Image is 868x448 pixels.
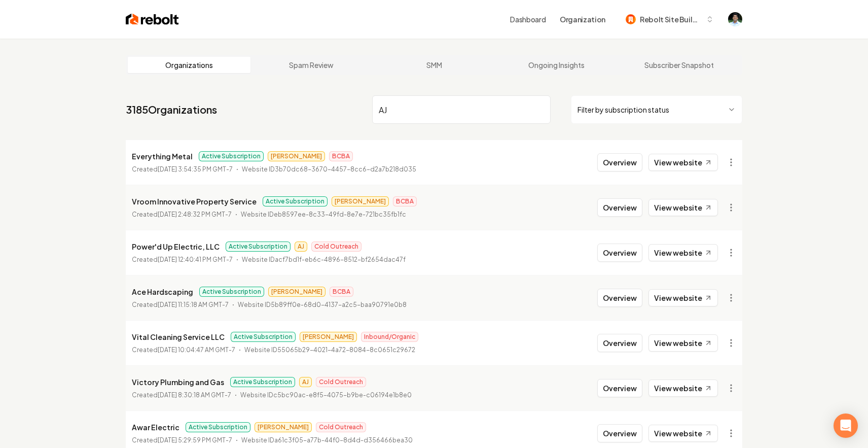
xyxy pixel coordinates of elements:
span: Active Subscription [199,287,264,297]
span: [PERSON_NAME] [268,287,325,297]
time: [DATE] 10:04:47 AM GMT-7 [158,346,235,354]
a: Spam Review [250,57,373,73]
time: [DATE] 3:54:35 PM GMT-7 [158,165,233,173]
div: Open Intercom Messenger [834,413,858,438]
span: [PERSON_NAME] [300,332,357,342]
p: Awar Electric [132,421,179,433]
p: Vital Cleaning Service LLC [132,331,225,343]
p: Created [132,164,233,175]
button: Overview [597,153,642,171]
span: Cold Outreach [316,422,366,432]
span: AJ [299,377,312,387]
a: View website [648,334,718,352]
p: Power'd Up Electric, LLC [132,240,220,253]
time: [DATE] 8:30:18 AM GMT-7 [158,391,231,399]
img: Rebolt Logo [126,12,179,26]
a: 3185Organizations [126,102,217,117]
p: Everything Metal [132,150,193,162]
img: Arwin Rahmatpanah [728,12,742,26]
span: Active Subscription [226,242,291,252]
p: Created [132,210,232,220]
span: Inbound/Organic [361,332,418,342]
span: [PERSON_NAME] [255,422,312,432]
span: [PERSON_NAME] [332,196,389,206]
time: [DATE] 5:29:59 PM GMT-7 [158,436,232,444]
p: Created [132,345,235,355]
p: Created [132,390,231,400]
p: Website ID 3b70dc68-3670-4457-8cc6-d2a7b218d035 [242,164,416,175]
a: Dashboard [510,14,546,24]
p: Website ID a61c3f05-a77b-44f0-8d4d-d356466bea30 [241,435,413,445]
button: Overview [597,424,642,442]
button: Overview [597,379,642,397]
button: Overview [597,198,642,217]
span: Active Subscription [186,422,250,432]
span: BCBA [330,287,353,297]
span: Active Subscription [230,377,295,387]
span: Cold Outreach [311,242,361,252]
span: BCBA [393,196,417,206]
time: [DATE] 11:15:18 AM GMT-7 [158,301,229,308]
p: Website ID eb8597ee-8c33-49fd-8e7e-721bc35fb1fc [241,210,406,220]
p: Website ID acf7bd1f-eb6c-4896-8512-bf2654dac47f [242,255,406,265]
p: Victory Plumbing and Gas [132,376,224,388]
img: Rebolt Site Builder [626,14,636,24]
p: Website ID c5bc90ac-e8f5-4075-b9be-c06194e1b8e0 [240,390,412,400]
span: Active Subscription [263,196,328,206]
a: View website [648,244,718,261]
p: Ace Hardscaping [132,286,193,298]
p: Created [132,435,232,445]
p: Created [132,255,233,265]
span: Cold Outreach [316,377,366,387]
span: Rebolt Site Builder [640,14,702,25]
a: View website [648,199,718,216]
span: Active Subscription [231,332,296,342]
a: View website [648,425,718,442]
p: Website ID 55065b29-4021-4a72-8084-8c0651c29672 [244,345,415,355]
span: [PERSON_NAME] [268,151,325,161]
a: View website [648,289,718,306]
button: Open user button [728,12,742,26]
span: BCBA [329,151,353,161]
button: Organization [554,10,611,28]
button: Overview [597,244,642,262]
button: Overview [597,289,642,307]
p: Website ID 5b89ff0e-68d0-4137-a2c5-baa90791e0b8 [238,300,407,310]
a: View website [648,154,718,171]
a: Organizations [128,57,250,73]
button: Overview [597,334,642,352]
a: SMM [373,57,495,73]
input: Search by name or ID [372,95,551,124]
a: Subscriber Snapshot [618,57,740,73]
p: Created [132,300,229,310]
time: [DATE] 2:48:32 PM GMT-7 [158,211,232,218]
span: Active Subscription [199,151,264,161]
span: AJ [295,242,307,252]
a: Ongoing Insights [495,57,618,73]
time: [DATE] 12:40:41 PM GMT-7 [158,256,233,263]
a: View website [648,380,718,397]
p: Vroom Innovative Property Service [132,195,257,208]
